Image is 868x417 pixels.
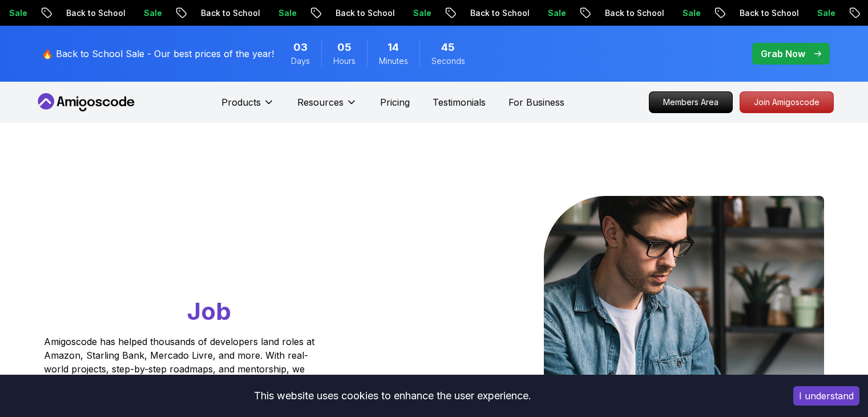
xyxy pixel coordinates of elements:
[304,7,382,19] p: Back to School
[740,91,834,113] a: Join Amigoscode
[708,7,786,19] p: Back to School
[112,7,149,19] p: Sale
[387,39,399,55] span: 14 Minutes
[516,7,553,19] p: Sale
[35,7,112,19] p: Back to School
[221,95,274,118] button: Products
[380,95,410,109] a: Pricing
[761,47,805,61] p: Grab Now
[740,92,833,113] p: Join Amigoscode
[169,7,247,19] p: Back to School
[337,39,352,55] span: 5 Hours
[441,39,455,55] span: 45 Seconds
[574,7,651,19] p: Back to School
[44,196,358,328] h1: Go From Learning to Hired: Master Java, Spring Boot & Cloud Skills That Get You the
[44,335,318,390] p: Amigoscode has helped thousands of developers land roles at Amazon, Starling Bank, Mercado Livre,...
[291,55,310,67] span: Days
[649,92,732,113] p: Members Area
[431,55,465,67] span: Seconds
[786,7,822,19] p: Sale
[651,7,688,19] p: Sale
[293,39,308,55] span: 3 Days
[297,95,344,109] p: Resources
[187,296,231,326] span: Job
[9,383,776,408] div: This website uses cookies to enhance the user experience.
[382,7,418,19] p: Sale
[297,95,357,118] button: Resources
[433,95,486,109] a: Testimonials
[508,95,564,109] a: For Business
[439,7,516,19] p: Back to School
[42,47,274,61] p: 🔥 Back to School Sale - Our best prices of the year!
[221,95,261,109] p: Products
[649,91,733,113] a: Members Area
[333,55,356,67] span: Hours
[247,7,284,19] p: Sale
[793,386,859,406] button: Accept cookies
[379,55,408,67] span: Minutes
